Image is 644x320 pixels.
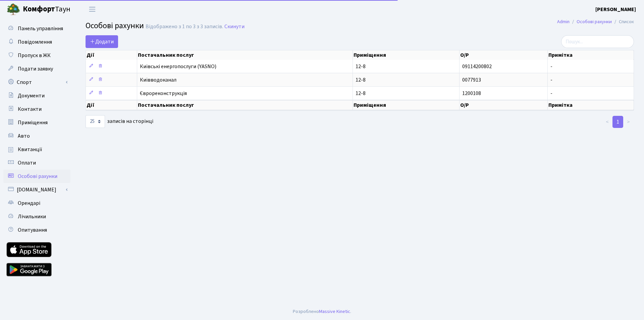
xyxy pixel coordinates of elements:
th: Дії [86,50,137,60]
li: Список [612,18,634,26]
select: записів на сторінці [86,115,105,128]
a: Квитанції [3,143,70,156]
th: Приміщення [353,100,460,110]
th: Постачальник послуг [137,50,353,60]
a: Massive Kinetic [319,308,350,315]
span: Єврореконструкція [140,91,350,96]
a: Повідомлення [3,35,70,49]
button: Переключити навігацію [84,4,101,15]
a: Додати [86,35,118,48]
span: Оплати [18,159,36,167]
a: Приміщення [3,116,70,129]
span: Київводоканал [140,77,350,83]
th: О/Р [460,50,547,60]
span: - [550,63,552,70]
th: Дії [86,100,137,110]
span: 1200108 [462,90,481,97]
th: Примітка [548,50,634,60]
a: Панель управління [3,22,70,35]
span: Контакти [18,105,42,113]
span: Авто [18,132,30,140]
span: Подати заявку [18,65,53,73]
a: Документи [3,89,70,102]
nav: breadcrumb [547,15,644,29]
span: Квитанції [18,146,42,153]
span: Особові рахунки [86,20,144,32]
a: Спорт [3,76,70,89]
span: 12-8 [356,91,457,96]
span: Таун [23,4,70,15]
a: Опитування [3,223,70,237]
a: Особові рахунки [3,170,70,183]
span: Лічильники [18,213,46,220]
a: Подати заявку [3,62,70,76]
span: Пропуск в ЖК [18,52,51,59]
th: Постачальник послуг [137,100,353,110]
input: Пошук... [561,35,634,48]
span: 09114200802 [462,63,492,70]
a: [PERSON_NAME] [595,5,636,13]
div: Відображено з 1 по 3 з 3 записів. [146,24,223,30]
span: Приміщення [18,119,48,126]
span: Додати [90,38,114,45]
a: [DOMAIN_NAME] [3,183,70,196]
span: - [550,76,552,84]
th: Приміщення [353,50,460,60]
th: Примітка [548,100,634,110]
a: Admin [557,18,570,25]
span: Київські енергопослуги (YASNO) [140,64,350,69]
div: Розроблено . [293,308,351,315]
span: 12-8 [356,77,457,83]
a: Орендарі [3,196,70,210]
span: Повідомлення [18,38,52,46]
a: 1 [612,116,623,128]
a: Лічильники [3,210,70,223]
span: Орендарі [18,199,40,207]
a: Авто [3,129,70,143]
span: Панель управління [18,25,63,32]
span: 0077913 [462,76,481,84]
b: [PERSON_NAME] [595,6,636,13]
a: Контакти [3,102,70,116]
img: logo.png [7,3,20,16]
label: записів на сторінці [86,115,153,128]
th: О/Р [460,100,547,110]
a: Оплати [3,156,70,170]
span: Опитування [18,226,47,234]
a: Пропуск в ЖК [3,49,70,62]
b: Комфорт [23,4,55,14]
a: Скинути [224,24,245,30]
span: Особові рахунки [18,173,57,180]
span: Документи [18,92,45,99]
a: Особові рахунки [577,18,612,25]
span: - [550,90,552,97]
span: 12-8 [356,64,457,69]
